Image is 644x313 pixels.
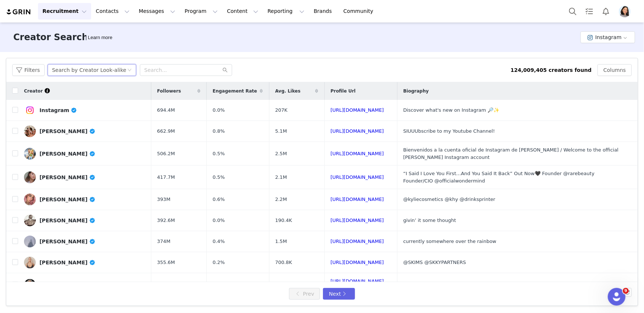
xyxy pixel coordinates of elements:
span: 0.5% [213,174,225,181]
a: [PERSON_NAME] [24,148,145,160]
span: 393M [157,196,171,203]
span: 0.0% [213,107,225,114]
span: 694.4M [157,107,175,114]
button: Next [323,288,355,300]
a: [URL][DOMAIN_NAME] [331,197,384,202]
span: 0.6% [213,196,225,203]
button: Columns [597,64,632,76]
a: Instagram [24,104,145,116]
img: v2 [24,148,36,160]
img: v2 [24,279,36,291]
span: 2.1M [275,174,287,181]
span: 2.5M [275,150,287,157]
img: v2 [24,125,36,137]
span: 1.5M [275,238,287,245]
span: Bienvenidos a la cuenta oficial de Instagram de [PERSON_NAME] / Welcome to the official [PERSON_N... [403,147,619,160]
a: [PERSON_NAME] [24,257,145,268]
span: currently somewhere over the rainbow [403,239,496,244]
button: Contacts [92,3,134,20]
img: v2 [24,215,36,226]
img: 2b480270-d889-4394-a4e9-820b20aeff80.jpeg [619,6,631,17]
span: 662.9M [157,128,175,135]
span: Followers [157,88,181,94]
span: “I Said I Love You First…And You Said It Back” Out Now🖤 Founder @rarebeauty Founder/CIO @official... [403,171,595,184]
div: Tooltip anchor [44,87,51,94]
button: Search [565,3,581,20]
span: 0.8% [213,128,225,135]
div: [PERSON_NAME] [39,128,96,134]
button: Prev [289,288,320,300]
span: 0.5% [213,150,225,157]
a: [PERSON_NAME] [24,215,145,226]
span: Discover what's new on Instagram 🔎✨ [403,107,500,113]
span: 0.4% [213,238,225,245]
span: @SKIMS @SKKYPARTNERS [403,260,466,265]
a: [URL][DOMAIN_NAME] [331,260,384,265]
button: Instagram [581,31,635,43]
span: Engagement Rate [213,88,257,94]
a: [URL][DOMAIN_NAME] [331,218,384,223]
span: 0.2% [213,259,225,266]
div: [PERSON_NAME] [39,197,96,202]
span: 355.6M [157,259,175,266]
span: Creator [24,88,43,94]
input: Search... [140,64,232,76]
img: v2 [24,257,36,268]
span: 190.4K [275,217,292,224]
a: [URL][DOMAIN_NAME] [331,151,384,156]
div: [PERSON_NAME] [39,260,96,265]
div: [PERSON_NAME] [39,174,96,180]
span: 207K [275,107,287,114]
span: 2.2M [275,196,287,203]
span: 925.5K [275,281,292,289]
a: [PERSON_NAME] [24,125,145,137]
span: 417.7M [157,174,175,181]
button: Profile [614,6,638,17]
img: v2 [24,104,36,116]
a: [PERSON_NAME] [24,236,145,247]
img: v2 [24,194,36,205]
i: icon: search [223,67,228,73]
a: [URL][DOMAIN_NAME] [331,107,384,113]
a: [PERSON_NAME] [24,171,145,183]
div: Search by Creator Look-alike [52,65,126,76]
span: Avg. Likes [275,88,301,94]
iframe: Intercom live chat [608,288,626,306]
div: [PERSON_NAME] [39,151,96,157]
button: Notifications [598,3,614,20]
button: Recruitment [38,3,91,20]
div: 124,009,405 creators found [511,66,592,74]
i: icon: down [127,68,132,73]
a: Community [339,3,381,20]
img: v2 [24,236,36,247]
span: SIUUUbscribe to my Youtube Channel! [403,128,495,134]
a: [URL][DOMAIN_NAME] [331,174,384,180]
div: Tooltip anchor [86,34,114,41]
div: [PERSON_NAME] [39,239,96,244]
a: Brands [309,3,338,20]
a: [PERSON_NAME] [24,279,145,291]
span: 310.2M [157,281,175,289]
button: Messages [134,3,180,20]
div: [PERSON_NAME] [39,218,96,223]
img: grin logo [6,8,32,15]
span: Biography [403,88,429,94]
a: [URL][DOMAIN_NAME][PERSON_NAME] [331,278,384,291]
h3: Creator Search [13,31,88,44]
span: 0.0% [213,217,225,224]
a: [PERSON_NAME] [24,194,145,205]
span: 700.8K [275,259,292,266]
a: Tasks [581,3,597,20]
button: Filters [12,64,45,76]
span: givin’ it some thought [403,218,456,223]
span: 374M [157,238,171,245]
a: [URL][DOMAIN_NAME] [331,128,384,134]
span: @kyliecosmetics @khy @drinksprinter [403,197,496,202]
span: 9 [623,288,629,294]
span: 506.2M [157,150,175,157]
button: Content [223,3,263,20]
a: [URL][DOMAIN_NAME] [331,239,384,244]
span: 392.6M [157,217,175,224]
span: 5.1M [275,128,287,135]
